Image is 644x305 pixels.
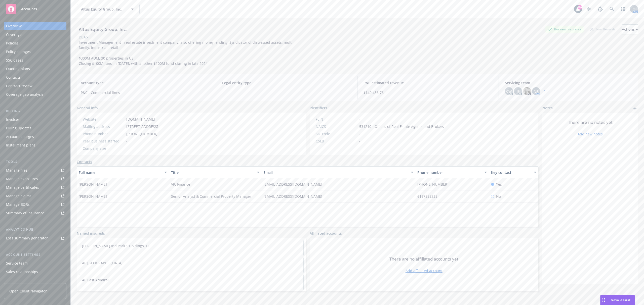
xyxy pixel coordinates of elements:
div: Actions [622,25,638,34]
div: Tools [4,159,66,164]
span: [PERSON_NAME] [79,194,107,199]
a: Search [607,4,617,14]
div: 99+ [578,5,582,10]
span: P&C - Commercial lines [81,90,210,95]
span: 531210 - Offices of Real Estate Agents and Brokers [359,124,444,129]
span: CW [506,89,512,94]
div: Business Insurance [545,26,584,32]
span: Open Client Navigator [9,288,47,294]
a: Affiliated accounts [310,231,342,236]
div: Manage exposures [6,175,38,183]
a: Invoices [4,116,66,124]
a: Add new notes [578,131,603,137]
span: Legal entity type [222,80,351,85]
span: - [359,131,360,136]
button: Phone number [415,166,489,178]
div: Overview [6,22,22,30]
span: - [359,138,360,144]
a: +1 [542,90,546,93]
img: photo [523,87,531,95]
div: Invoices [6,116,20,124]
a: Manage exposures [4,175,66,183]
div: Mailing address [83,124,124,129]
div: Related accounts [6,276,35,284]
a: AE [GEOGRAPHIC_DATA] [82,261,123,265]
div: Analytics hub [4,227,66,232]
div: Loss summary generator [6,234,48,242]
a: AE East Admiral [82,278,109,282]
div: NAICS [316,124,357,129]
span: - [359,117,360,122]
a: Manage certificates [4,183,66,191]
div: Key contact [491,170,531,175]
span: [PERSON_NAME] [79,182,107,187]
span: JF [517,89,519,94]
div: Account charges [6,133,34,141]
span: General info [77,105,98,111]
div: Manage claims [6,192,31,200]
a: Overview [4,22,66,30]
div: Website [83,117,124,122]
div: Summary of insurance [6,209,44,217]
button: Email [261,166,415,178]
div: Service team [6,259,28,267]
a: Contract review [4,82,66,90]
div: Contacts [6,73,21,81]
button: Altus Equity Group, Inc. [77,4,140,14]
div: SSC Cases [6,56,23,64]
span: There are no affiliated accounts yet [389,256,458,262]
div: Coverage [6,31,22,39]
a: SSC Cases [4,56,66,64]
a: Manage files [4,166,66,174]
a: [EMAIL_ADDRESS][DOMAIN_NAME] [263,194,326,199]
div: Policy changes [6,48,31,56]
button: Full name [77,166,169,178]
a: Stop snowing [584,4,594,14]
div: Manage files [6,166,27,174]
span: P&C estimated revenue [364,80,493,85]
div: Contract review [6,82,32,90]
div: Full name [79,170,162,175]
span: Identifiers [310,105,327,111]
a: Named insureds [77,231,105,236]
a: Loss summary generator [4,234,66,242]
div: Manage certificates [6,183,39,191]
span: VP, Finance [171,182,190,187]
span: Altus Equity Group, Inc. [81,7,125,12]
div: Drag to move [600,295,607,305]
span: Nova Assist [611,298,631,302]
div: Installment plans [6,141,35,149]
div: Altus Equity Group, Inc. [77,26,129,33]
a: [PERSON_NAME] Ind Park 1 Holdings, LLC [82,243,152,248]
a: add [632,105,638,111]
span: Servicing team [505,80,634,85]
div: SIC code [316,131,357,136]
span: - [126,146,128,151]
button: Title [169,166,261,178]
div: Coverage gap analysis [6,90,44,98]
a: Policies [4,39,66,47]
div: Year business started [83,138,124,144]
a: Add affiliated account [406,268,442,273]
a: Manage BORs [4,200,66,209]
a: Contacts [4,73,66,81]
a: Report a Bug [595,4,605,14]
a: Coverage [4,31,66,39]
div: Sales relationships [6,268,38,276]
a: Coverage gap analysis [4,90,66,98]
div: Title [171,170,254,175]
a: Related accounts [4,276,66,284]
div: Billing [4,109,66,114]
a: [PHONE_NUMBER] [417,182,453,187]
a: [EMAIL_ADDRESS][DOMAIN_NAME] [263,182,326,187]
div: Phone number [417,170,482,175]
button: Nova Assist [600,295,635,305]
div: CSLB [316,138,357,144]
div: Account settings [4,252,66,257]
a: Summary of insurance [4,209,66,217]
div: FEIN [316,117,357,122]
span: NR [534,89,539,94]
a: Switch app [618,4,628,14]
div: Manage BORs [6,200,30,209]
